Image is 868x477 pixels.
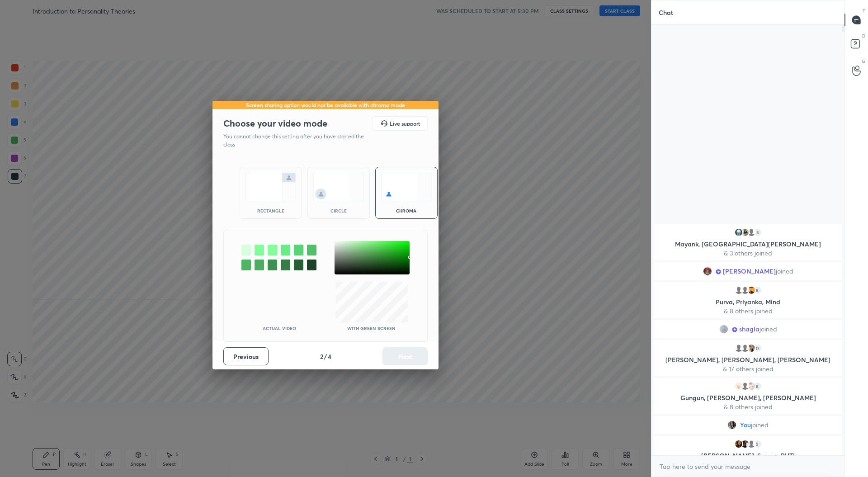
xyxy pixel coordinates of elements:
img: chromaScreenIcon.c19ab0a0.svg [381,173,432,201]
p: Gungun, [PERSON_NAME], [PERSON_NAME] [659,394,837,401]
div: grid [651,222,844,456]
img: ee12cdd4683f4cf398599effba9d8235.jpg [747,286,756,295]
div: 3 [753,228,762,237]
span: You [740,421,751,429]
span: joined [759,326,777,333]
p: Actual Video [263,326,296,331]
p: Chat [651,0,680,24]
button: Previous [223,347,269,365]
img: a04bde14cc9a487fb9c7ef9a19ca51d2.jpg [741,228,750,237]
img: ae277912cccb4f369b3164b5336b4927.jpg [734,439,743,449]
div: 8 [753,382,762,391]
p: D [862,33,865,39]
img: default.png [741,344,750,353]
img: 3 [741,439,750,449]
h5: Live support [390,121,420,126]
span: joined [751,421,769,429]
img: default.png [734,344,743,353]
div: 8 [753,286,762,295]
img: default.png [734,286,743,295]
img: 752f77dcd14b47d5b7f3a62a127ca204.jpg [747,382,756,391]
div: circle [321,208,357,213]
img: Learner_Badge_scholar_0185234fc8.svg [716,269,721,274]
img: 3 [734,382,743,391]
p: Purva, Priyanka, Mind [659,298,837,306]
img: circleScreenIcon.acc0effb.svg [313,173,364,201]
p: & 8 others joined [659,403,837,411]
img: normalScreenIcon.ae25ed63.svg [245,173,296,201]
span: shagla [739,326,759,333]
h4: 4 [328,352,331,361]
div: rectangle [253,208,289,213]
img: default.png [741,286,750,295]
span: [PERSON_NAME] [723,268,776,275]
p: Mayank, [GEOGRAPHIC_DATA][PERSON_NAME] [659,241,837,248]
img: default.png [741,382,750,391]
span: joined [776,268,793,275]
p: With green screen [347,326,396,331]
p: & 17 others joined [659,365,837,373]
img: 70ec3681391440f2bb18d82d52f19a80.jpg [719,325,728,334]
div: chroma [388,208,425,213]
p: You cannot change this setting after you have started the class [223,132,370,149]
div: 5 [753,439,762,449]
h4: 2 [320,352,323,361]
img: Learner_Badge_scholar_0185234fc8.svg [732,327,737,332]
p: & 8 others joined [659,307,837,315]
div: 17 [753,344,762,353]
img: default.png [747,439,756,449]
img: 904a55a8493b43949ff5fad9430cb1d4.jpg [747,344,756,353]
img: 3 [734,228,743,237]
p: G [862,58,865,65]
p: [PERSON_NAME], [PERSON_NAME], [PERSON_NAME] [659,356,837,364]
h4: / [324,352,327,361]
img: e4fd7d785d1a4b49a6de20591df05294.jpg [703,267,712,276]
p: & 3 others joined [659,250,837,257]
img: default.png [747,228,756,237]
p: [PERSON_NAME], Somya, PUTI [659,452,837,459]
h2: Choose your video mode [223,118,327,129]
div: Screen sharing option would not be available with chroma mode [212,101,439,109]
p: T [863,7,865,14]
img: e790fd2257ae49ebaec70e20e582d26a.jpg [727,420,736,430]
